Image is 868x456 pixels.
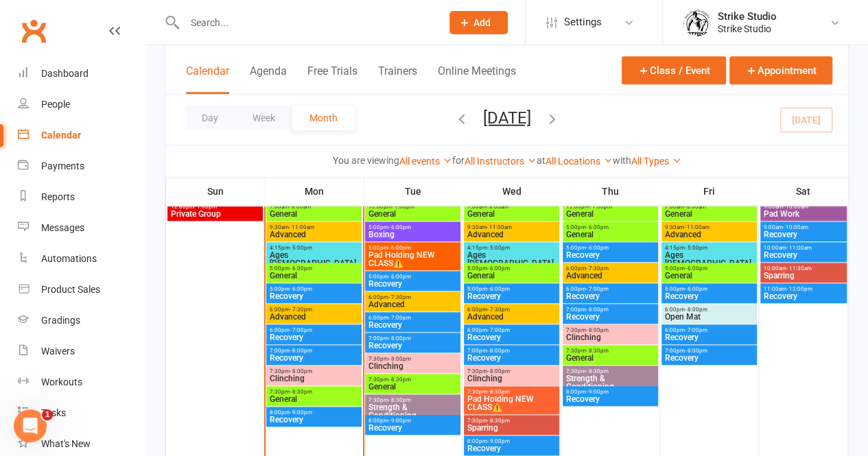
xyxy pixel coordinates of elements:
[786,265,812,272] span: - 11:30am
[683,9,711,36] img: thumb_image1723780799.png
[368,356,458,362] span: 7:30pm
[586,348,609,354] span: - 8:30pm
[265,177,364,206] th: Mon
[565,368,655,374] span: 7:30pm
[537,155,546,166] strong: at
[467,444,556,453] span: Recovery
[467,327,556,333] span: 6:00pm
[42,409,53,420] span: 1
[18,367,145,398] a: Workouts
[368,376,458,383] span: 7:30pm
[269,395,359,403] span: General
[487,245,510,251] span: - 5:00pm
[467,438,556,444] span: 8:00pm
[41,346,75,357] div: Waivers
[565,348,655,354] span: 7:30pm
[269,245,359,251] span: 4:15pm
[18,305,145,336] a: Gradings
[368,321,458,329] span: Recovery
[368,397,458,403] span: 7:30pm
[565,286,655,292] span: 6:00pm
[368,280,458,288] span: Recovery
[763,292,844,300] span: Recovery
[565,395,655,403] span: Recovery
[586,389,609,395] span: - 9:00pm
[763,230,844,239] span: Recovery
[399,156,452,167] a: All events
[269,224,359,230] span: 9:30am
[368,251,458,267] span: Pad Holding NEW CLASS⚠️
[486,204,508,210] span: - 8:00am
[289,224,314,230] span: - 11:00am
[368,224,458,230] span: 5:00pm
[685,265,707,272] span: - 6:00pm
[269,416,359,424] span: Recovery
[718,10,777,23] div: Strike Studio
[368,315,458,321] span: 6:00pm
[763,210,844,218] span: Pad Work
[586,368,609,374] span: - 8:30pm
[685,348,707,354] span: - 8:00pm
[41,253,97,264] div: Automations
[41,191,75,202] div: Reports
[269,307,359,313] span: 6:00pm
[561,177,660,206] th: Thu
[487,348,510,354] span: - 8:00pm
[467,354,556,362] span: Recovery
[388,274,411,280] span: - 6:00pm
[718,23,777,35] div: Strike Studio
[467,210,556,218] span: General
[388,335,411,341] span: - 8:00pm
[467,313,556,321] span: Advanced
[565,307,655,313] span: 7:00pm
[269,204,359,210] span: 7:00am
[565,389,655,395] span: 8:00pm
[763,265,844,272] span: 10:00am
[783,224,808,230] span: - 10:00am
[41,407,66,418] div: Tasks
[631,156,681,167] a: All Types
[586,224,609,230] span: - 6:00pm
[368,230,458,239] span: Boxing
[467,292,556,300] span: Recovery
[290,286,312,292] span: - 6:00pm
[660,177,759,206] th: Fri
[269,374,359,383] span: Clinching
[368,424,458,432] span: Recovery
[18,336,145,367] a: Waivers
[18,89,145,120] a: People
[586,265,609,272] span: - 7:30pm
[41,68,89,79] div: Dashboard
[586,286,609,292] span: - 7:00pm
[290,245,312,251] span: - 5:00pm
[664,354,754,362] span: Recovery
[452,155,465,166] strong: for
[664,348,754,354] span: 7:00pm
[186,64,229,94] button: Calendar
[487,327,510,333] span: - 7:00pm
[685,245,707,251] span: - 5:00pm
[462,177,561,206] th: Wed
[664,210,754,218] span: General
[392,204,414,210] span: - 1:00pm
[290,389,312,395] span: - 8:30pm
[41,438,91,449] div: What's New
[388,397,411,403] span: - 8:30pm
[564,7,602,38] span: Settings
[18,243,145,274] a: Automations
[18,151,145,182] a: Payments
[170,210,260,218] span: Private Group
[467,389,556,395] span: 7:30pm
[565,327,655,333] span: 7:30pm
[18,120,145,151] a: Calendar
[565,204,655,210] span: 12:00pm
[41,222,84,233] div: Messages
[759,177,848,206] th: Sat
[185,106,235,130] button: Day
[613,155,631,166] strong: with
[565,251,655,259] span: Recovery
[467,286,556,292] span: 5:00pm
[565,292,655,300] span: Recovery
[664,224,754,230] span: 9:30am
[487,389,510,395] span: - 8:30pm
